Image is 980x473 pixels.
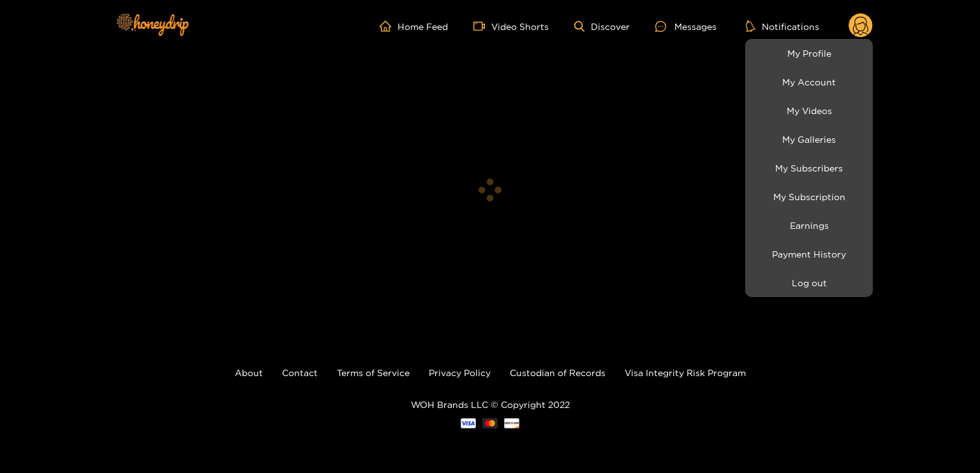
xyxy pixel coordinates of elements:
a: My Profile [748,42,870,64]
a: Payment History [748,243,870,265]
a: My Subscription [748,186,870,208]
a: My Galleries [748,128,870,150]
button: Log out [748,272,870,294]
a: Earnings [748,214,870,236]
a: My Videos [748,99,870,122]
a: My Account [748,71,870,93]
a: My Subscribers [748,157,870,179]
